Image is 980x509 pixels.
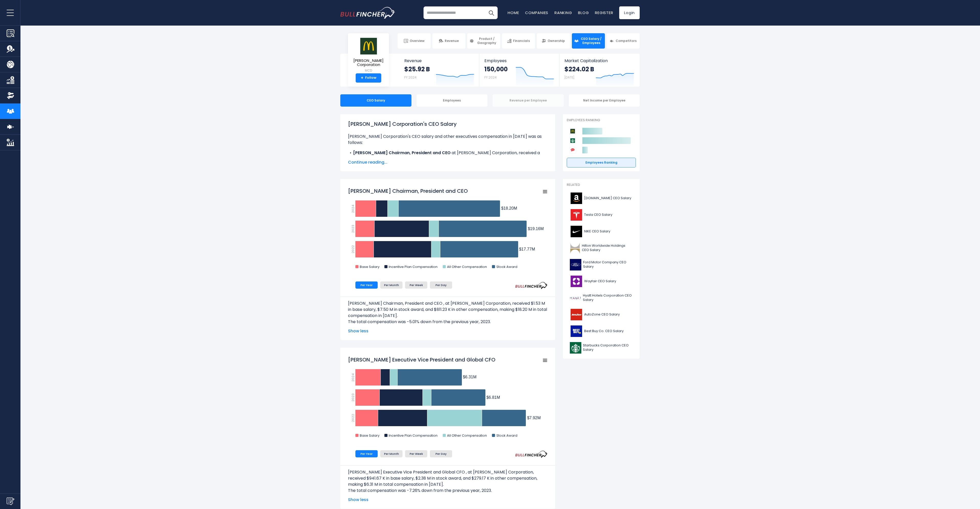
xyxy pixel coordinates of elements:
span: CEO Salary / Employees [580,37,603,45]
img: BBY logo [570,325,583,337]
span: Ford Motor Company CEO Salary [583,260,633,269]
span: Revenue [445,39,459,43]
span: [DOMAIN_NAME] CEO Salary [584,196,631,200]
div: Revenue per Employee [493,94,564,107]
a: Tesla CEO Salary [567,208,636,222]
text: Incentive Plan Compensation [389,433,438,438]
div: Net Income per Employee [569,94,640,107]
h1: [PERSON_NAME] Corporation's CEO Salary [348,120,548,128]
p: The total compensation was -7.26% down from the previous year, 2023. [348,488,548,494]
a: Hyatt Hotels Corporation CEO Salary [567,291,636,305]
tspan: $17.77M [519,247,535,251]
a: Go to homepage [340,7,395,19]
strong: + [361,76,363,80]
tspan: $18.20M [501,206,517,210]
span: [PERSON_NAME] Corporation [352,59,385,67]
span: Financials [513,39,530,43]
tspan: [PERSON_NAME] Executive Vice President and Global CFO ​ [348,356,497,363]
tspan: $6.31M [463,375,476,379]
strong: $224.02 B [564,65,594,73]
a: Wayfair CEO Salary [567,274,636,288]
span: Revenue [404,58,474,63]
img: Ownership [7,92,14,99]
li: Per Year [355,450,378,457]
span: Show less [348,497,548,503]
li: Per Month [380,450,402,457]
a: Ranking [554,10,572,15]
a: Product / Geography [467,33,500,49]
text: 2024 [351,205,355,213]
a: Ownership [537,33,570,49]
a: Market Capitalization $224.02 B [DATE] [559,54,639,87]
span: Hilton Worldwide Holdings CEO Salary [582,244,633,252]
button: Search [485,6,498,19]
li: Per Week [405,450,427,457]
span: Ownership [548,39,565,43]
a: Ford Motor Company CEO Salary [567,258,636,272]
div: Employees [417,94,488,107]
img: Yum! Brands competitors logo [569,147,576,153]
li: Per Week [405,281,427,289]
small: MCD [352,68,385,73]
p: [PERSON_NAME] Chairman, President and CEO ​, at [PERSON_NAME] Corporation, received $1.53 M in ba... [348,300,548,319]
small: FY 2024 [484,75,497,80]
text: Base Salary [360,433,380,438]
a: Login [619,6,640,19]
a: [PERSON_NAME] Corporation MCD [352,37,385,73]
span: Wayfair CEO Salary [584,279,616,284]
a: [DOMAIN_NAME] CEO Salary [567,191,636,205]
text: 2023 [351,225,355,233]
a: Blog [578,10,589,15]
a: Employees Ranking [567,158,636,167]
a: Financials [502,33,535,49]
a: Overview [398,33,431,49]
img: SBUX logo [570,342,581,354]
text: Stock Award [496,264,517,269]
tspan: $6.81M [486,395,500,400]
p: [PERSON_NAME] Corporation's CEO salary and other executives compensation in [DATE] was as follows: [348,133,548,146]
span: Tesla CEO Salary [584,213,612,217]
span: Show less [348,328,548,334]
p: Employees Ranking [567,118,636,122]
text: Base Salary [360,264,380,269]
li: Per Month [380,281,402,289]
img: HLT logo [570,242,580,254]
p: [PERSON_NAME] Executive Vice President and Global CFO ​, at [PERSON_NAME] Corporation, received $... [348,469,548,488]
strong: $25.92 B [404,65,430,73]
text: Stock Award [496,433,517,438]
span: Employees [484,58,554,63]
text: 2023 [351,393,355,402]
img: Starbucks Corporation competitors logo [569,137,576,144]
svg: Christopher Kempczinski Chairman, President and CEO ​ [348,185,548,274]
a: Best Buy Co. CEO Salary [567,324,636,338]
span: Market Capitalization [564,58,634,63]
a: Starbucks Corporation CEO Salary [567,341,636,355]
text: All Other Compensation [447,264,487,269]
p: Related [567,183,636,187]
li: Per Day [430,281,452,289]
li: at [PERSON_NAME] Corporation, received a total compensation of $18.20 M in [DATE]. [348,150,548,162]
a: AutoZone CEO Salary [567,308,636,322]
img: F logo [570,259,582,270]
img: bullfincher logo [340,7,395,19]
a: NIKE CEO Salary [567,224,636,239]
a: Revenue [432,33,465,49]
text: 2024 [351,373,355,382]
span: Competitors [616,39,637,43]
text: Incentive Plan Compensation [389,264,438,269]
li: Per Day [430,450,452,457]
span: Product / Geography [475,37,498,45]
small: FY 2024 [404,75,417,80]
p: The total compensation was -5.01% down from the previous year, 2023. [348,319,548,325]
a: +Follow [356,73,381,83]
a: Revenue $25.92 B FY 2024 [399,54,479,87]
small: [DATE] [564,75,574,80]
img: McDonald's Corporation competitors logo [569,128,576,134]
a: Employees 150,000 FY 2024 [479,54,559,87]
img: TSLA logo [570,209,583,221]
img: NKE logo [570,226,583,237]
img: AZO logo [570,309,583,320]
span: NIKE CEO Salary [584,229,610,234]
tspan: [PERSON_NAME] Chairman, President and CEO ​ [348,187,469,195]
text: All Other Compensation [447,433,487,438]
